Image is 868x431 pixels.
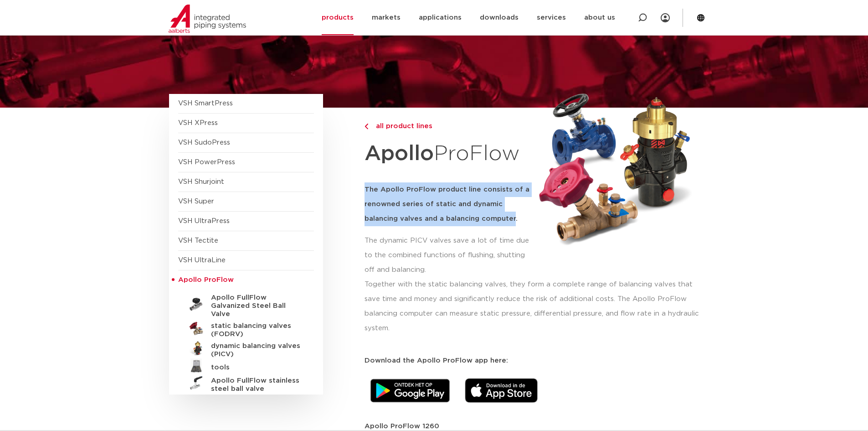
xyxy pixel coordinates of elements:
font: Apollo FullFlow stainless steel ball valve [211,377,299,392]
font: Download the Apollo ProFlow app here: [365,357,508,364]
a: VSH SudoPress [178,139,230,146]
a: VSH Shurjoint [178,178,224,185]
a: VSH SmartPress [178,100,233,107]
font: Apollo ProFlow 1260 [365,423,439,430]
a: VSH UltraPress [178,218,230,224]
font: static balancing valves (FODRV) [211,322,291,338]
a: VSH PowerPress [178,159,235,166]
font: tools [211,364,230,371]
img: chevron-right.svg [365,124,368,130]
font: Apollo ProFlow [178,276,234,283]
a: VSH XPress [178,119,218,126]
font: applications [419,14,462,21]
font: Apollo FullFlow Galvanized Steel Ball Valve [211,294,286,317]
a: all product lines [365,121,529,132]
font: Together with the static balancing valves, they form a complete range of balancing valves that sa... [365,281,699,332]
a: tools [178,358,314,373]
a: Apollo FullFlow Galvanized Steel Ball Valve [178,290,314,318]
font: Apollo [365,143,434,164]
font: ProFlow [434,143,520,164]
font: services [537,14,566,21]
font: dynamic balancing valves (PICV) [211,343,300,358]
font: products [322,14,354,21]
font: The dynamic PICV valves save a lot of time due to the combined functions of flushing, shutting of... [365,237,529,273]
font: downloads [480,14,519,21]
font: about us [584,14,615,21]
a: VSH Super [178,198,214,205]
a: dynamic balancing valves (PICV) [178,338,314,358]
a: static balancing valves (FODRV) [178,318,314,338]
font: The Apollo ProFlow product line consists of a renowned series of static and dynamic balancing val... [365,186,529,222]
a: VSH UltraLine [178,257,226,264]
a: Apollo FullFlow stainless steel ball valve [178,373,314,393]
font: all product lines [376,123,432,130]
font: markets [372,14,401,21]
a: VSH Tectite [178,237,218,244]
